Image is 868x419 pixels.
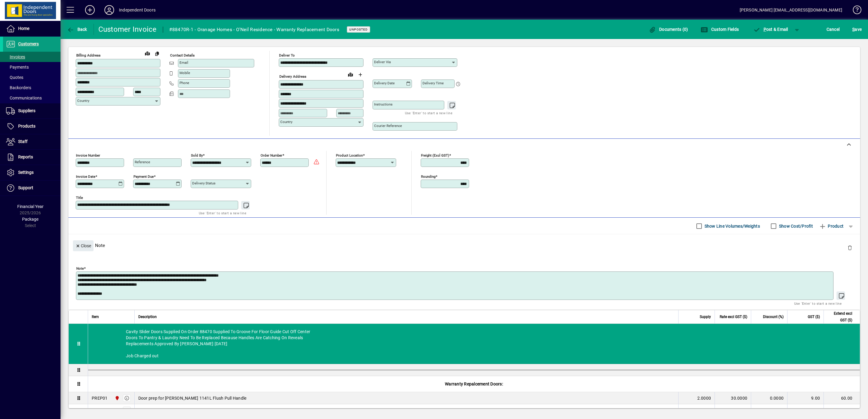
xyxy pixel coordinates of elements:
label: Show Line Volumes/Weights [703,223,760,229]
app-page-header-button: Close [71,243,95,248]
span: Supply [700,313,711,320]
span: Discount (%) [763,313,784,320]
span: 2.0000 [697,395,711,401]
button: Custom Fields [699,24,740,35]
mat-label: Country [280,120,292,124]
mat-label: Reference [135,160,150,164]
div: Note [68,234,860,256]
a: Communications [3,93,61,103]
button: Profile [100,5,119,15]
span: Backorders [6,85,31,90]
a: Payments [3,62,61,72]
span: Invoices [6,54,25,59]
span: S [852,27,855,32]
span: Unposted [349,28,368,31]
mat-label: Freight (excl GST) [421,153,449,158]
span: Description [138,313,157,320]
div: SUBC [92,407,103,413]
span: Christchurch [113,395,120,401]
mat-label: Title [76,196,83,200]
td: 0.00 [824,404,860,416]
div: [PERSON_NAME] [EMAIL_ADDRESS][DOMAIN_NAME] [740,5,842,15]
span: ost & Email [753,27,788,32]
mat-label: Sold by [191,153,203,158]
mat-label: Invoice date [76,174,95,179]
button: Cancel [825,24,841,35]
a: View on map [143,48,152,58]
mat-label: Invoice number [76,153,100,158]
span: Christchurch [113,407,120,414]
span: Close [75,241,91,251]
span: Back [67,27,87,32]
div: 30.0000 [718,395,747,401]
a: Support [3,180,61,196]
span: Door prep for [PERSON_NAME] 1141L Flush Pull Handle [138,395,247,401]
span: Fitting of replacement doors onsite [138,407,206,413]
button: Product [816,221,847,232]
button: Copy to Delivery address [152,49,162,58]
app-page-header-button: Delete [843,245,857,250]
a: Staff [3,134,61,149]
mat-label: Deliver To [279,53,295,57]
span: Cancel [827,24,840,34]
mat-label: Deliver via [374,60,391,64]
div: 0.0000 [718,407,747,413]
mat-label: Note [76,266,84,271]
mat-label: Phone [179,81,189,85]
mat-label: Mobile [179,71,190,75]
a: Backorders [3,83,61,93]
span: 1.0000 [697,407,711,413]
a: Reports [3,150,61,165]
a: Settings [3,165,61,180]
td: 0.00 [787,404,824,416]
span: Financial Year [17,204,44,209]
mat-label: Rounding [421,174,436,179]
span: Home [18,26,29,31]
button: Close [73,240,94,251]
button: Save [851,24,863,35]
a: Products [3,119,61,134]
button: Back [65,24,89,35]
div: Warranty Repalcement Doors: [88,376,860,392]
mat-label: Delivery status [192,181,215,185]
span: Extend excl GST ($) [827,310,852,323]
a: View on map [346,70,355,79]
div: Customer Invoice [98,24,157,34]
button: Post & Email [750,24,791,35]
span: Payments [6,65,29,70]
button: Add [80,5,100,15]
mat-hint: Use 'Enter' to start a new line [794,300,842,307]
td: 60.00 [824,392,860,404]
span: Documents (0) [649,27,688,32]
button: Choose address [355,70,365,80]
span: ave [852,24,862,34]
span: Communications [6,96,42,100]
span: Settings [18,170,34,175]
span: Products [18,124,35,128]
span: Custom Fields [701,27,739,32]
div: #88470R-1 - Oranage Homes - O'Neil Residence - Warranty Replacement Doors [169,25,339,34]
div: PREP01 [92,395,108,401]
mat-label: Country [77,99,89,103]
mat-hint: Use 'Enter' to start a new line [199,209,246,216]
span: GST ($) [808,313,820,320]
mat-label: Delivery time [422,81,444,85]
mat-label: Email [179,60,188,65]
span: Customers [18,41,39,46]
div: Cavity Slider Doors Supplied On Order 88470 Supplied To Groove For Floor Guide Cut Off Center Doo... [88,324,860,364]
app-page-header-button: Back [61,24,94,35]
span: Rate excl GST ($) [720,313,747,320]
button: Documents (0) [647,24,690,35]
label: Show Cost/Profit [778,223,813,229]
span: P [764,27,766,32]
mat-label: Product location [336,153,363,158]
span: Quotes [6,75,23,80]
span: Item [92,313,99,320]
mat-hint: Use 'Enter' to start a new line [405,109,452,116]
a: Quotes [3,72,61,83]
a: Suppliers [3,103,61,119]
span: Reports [18,154,33,159]
mat-label: Instructions [374,102,393,106]
a: Home [3,21,61,36]
span: Suppliers [18,108,35,113]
